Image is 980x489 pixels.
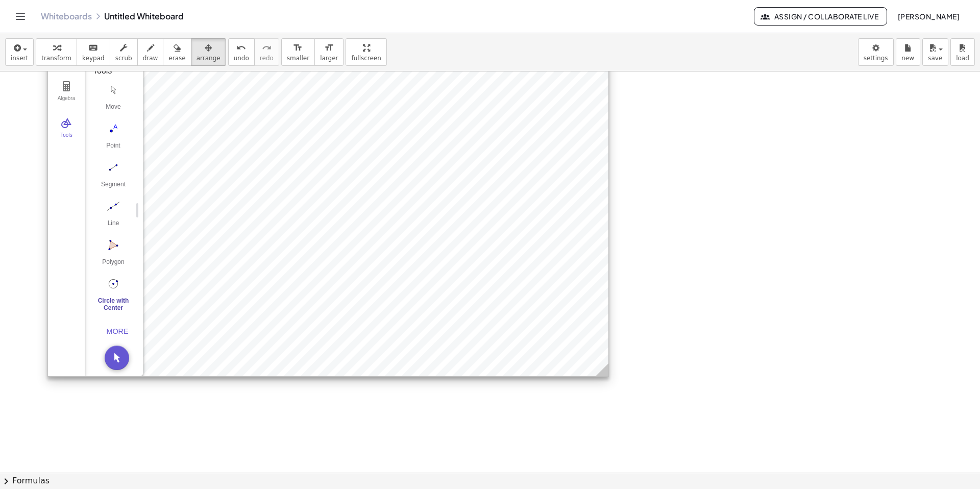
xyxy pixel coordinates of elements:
span: settings [864,55,888,62]
i: redo [262,42,272,54]
button: Point. Select position or line, function, or curve [93,120,134,157]
button: format_sizesmaller [281,38,315,66]
button: draw [137,38,164,66]
span: larger [320,55,338,62]
button: settings [858,38,894,66]
span: redo [260,55,274,62]
button: transform [36,38,77,66]
button: save [922,38,948,66]
div: More [101,327,134,335]
div: Algebra [50,95,83,110]
button: Line. Select two points or positions [93,198,134,234]
span: fullscreen [351,55,381,62]
button: arrange [191,38,226,66]
span: Assign / Collaborate Live [763,12,878,21]
span: transform [41,55,71,62]
button: Move. Drag or select object [105,346,129,370]
button: Assign / Collaborate Live [754,7,887,26]
button: scrub [110,38,138,66]
div: Move [93,103,134,117]
button: redoredo [254,38,279,66]
button: load [950,38,975,66]
button: Move. Drag or select object [93,81,134,118]
span: [PERSON_NAME] [897,12,960,21]
span: new [901,55,914,62]
span: keypad [82,55,105,62]
i: undo [236,42,246,54]
button: format_sizelarger [314,38,344,66]
div: Circle with Center through Point [93,297,134,311]
i: keyboard [88,42,98,54]
div: Point [93,142,134,156]
button: Circle with Center through Point. Select center point, then point on circle [93,275,134,312]
div: Line [93,219,134,234]
span: load [956,55,969,62]
span: scrub [115,55,132,62]
span: smaller [287,55,309,62]
div: Segment [93,181,134,195]
button: Polygon. Select all vertices, then first vertex again [93,236,134,273]
button: erase [163,38,191,66]
span: erase [168,55,185,62]
span: draw [143,55,158,62]
button: new [896,38,920,66]
span: arrange [197,55,220,62]
span: insert [11,55,28,62]
button: Toggle navigation [12,8,29,25]
a: Whiteboards [41,11,92,21]
span: undo [234,55,249,62]
button: [PERSON_NAME] [889,7,968,26]
button: undoundo [228,38,255,66]
span: save [928,55,942,62]
button: insert [5,38,34,66]
div: Polygon [93,258,134,273]
button: Segment. Select two points or positions [93,159,134,195]
button: keyboardkeypad [77,38,110,66]
button: fullscreen [346,38,386,66]
i: format_size [324,42,334,54]
i: format_size [293,42,303,54]
div: Tools [50,132,83,146]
